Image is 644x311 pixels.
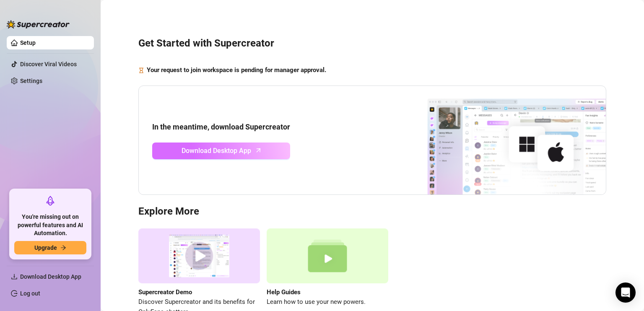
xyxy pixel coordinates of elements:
[615,282,636,303] div: Open Intercom Messenger
[138,205,606,218] h3: Explore More
[182,145,251,156] span: Download Desktop App
[14,241,86,254] button: Upgradearrow-right
[138,288,192,296] strong: Supercreator Demo
[20,290,40,297] a: Log out
[20,39,36,46] a: Setup
[396,86,606,195] img: download app
[11,273,18,280] span: download
[34,244,57,251] span: Upgrade
[20,273,81,280] span: Download Desktop App
[60,245,66,251] span: arrow-right
[138,37,606,50] h3: Get Started with Supercreator
[152,122,290,131] strong: In the meantime, download Supercreator
[254,145,263,155] span: arrow-up
[147,66,326,74] strong: Your request to join workspace is pending for manager approval.
[267,297,388,307] span: Learn how to use your new powers.
[152,143,290,159] a: Download Desktop Apparrow-up
[267,288,301,296] strong: Help Guides
[138,228,260,283] img: supercreator demo
[138,65,144,75] span: hourglass
[20,61,77,67] a: Discover Viral Videos
[20,78,42,84] a: Settings
[45,196,55,206] span: rocket
[14,213,86,238] span: You're missing out on powerful features and AI Automation.
[267,228,388,283] img: help guides
[7,20,70,29] img: logo-BBDzfeDw.svg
